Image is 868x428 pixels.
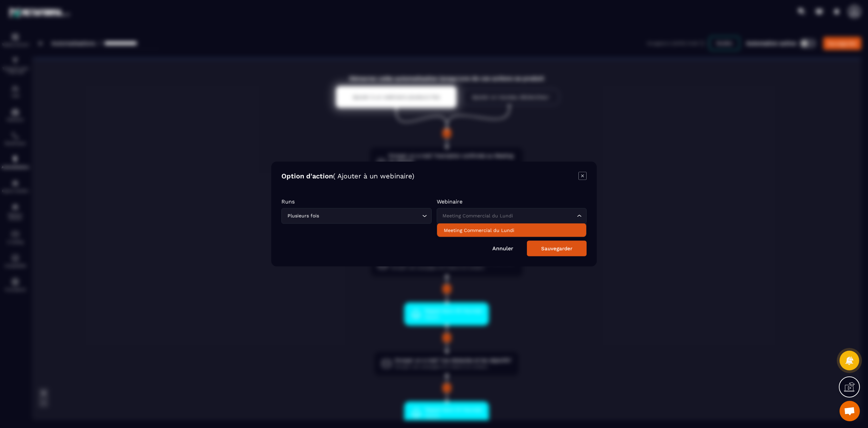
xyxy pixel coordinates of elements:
[281,172,414,181] h4: Option d'action
[333,172,414,180] span: ( Ajouter à un webinaire)
[444,227,580,234] p: Meeting Commercial du Lundi
[492,245,513,252] a: Annuler
[527,241,587,256] button: Sauvegarder
[281,198,432,205] p: Runs
[441,212,576,220] input: Search for option
[320,212,420,220] input: Search for option
[541,246,572,252] div: Sauvegarder
[437,198,587,205] p: Webinaire
[437,208,587,224] div: Search for option
[840,401,860,421] a: Ouvrir le chat
[281,208,432,224] div: Search for option
[286,212,320,220] span: Plusieurs fois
